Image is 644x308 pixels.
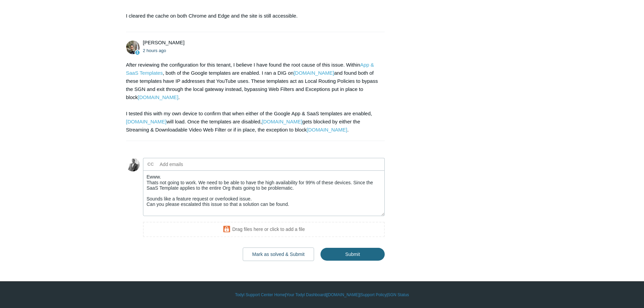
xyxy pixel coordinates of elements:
[262,119,302,124] a: [DOMAIN_NAME]
[293,70,334,76] a: [DOMAIN_NAME]
[243,247,314,261] button: Mark as solved & Submit
[147,159,154,169] label: CC
[307,127,347,133] a: [DOMAIN_NAME]
[327,292,359,298] a: [DOMAIN_NAME]
[388,292,409,298] a: SGN Status
[138,94,178,100] a: [DOMAIN_NAME]
[360,292,386,298] a: Support Policy
[320,248,385,261] input: Submit
[126,61,378,134] div: After reviewing the configuration for this tenant, I believe I have found the root cause of this ...
[126,12,378,20] p: I cleared the cache on both Chrome and Edge and the site is still accessible.
[143,170,385,216] textarea: Add your reply
[157,159,230,169] input: Add emails
[126,119,167,124] a: [DOMAIN_NAME]
[126,292,518,298] div: | | | |
[235,292,285,298] a: Todyl Support Center Home
[143,48,166,53] time: 09/29/2025, 11:48
[286,292,326,298] a: Your Todyl Dashboard
[143,40,185,45] span: Michael Tjader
